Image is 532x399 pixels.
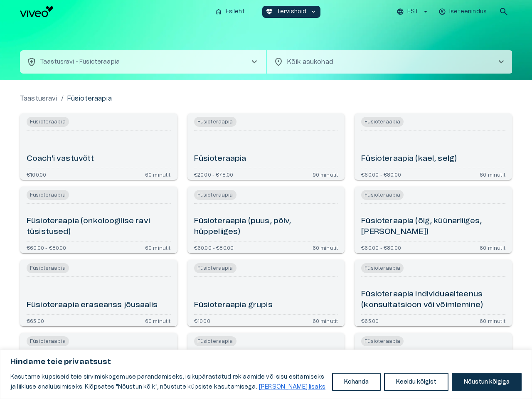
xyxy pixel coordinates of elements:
p: 60 minutit [145,245,171,250]
a: Navigate to homepage [20,6,208,17]
p: 60 minutit [480,318,505,323]
p: Füsioteraapia [67,94,112,103]
span: search [499,7,509,17]
button: Keeldu kõigist [384,373,448,391]
p: 60 minutit [313,318,338,323]
p: €10.00 [194,318,210,323]
span: chevron_right [496,57,506,67]
span: keyboard_arrow_down [310,8,317,15]
button: Kohanda [332,373,381,391]
button: Nõustun kõigiga [452,373,522,391]
p: €60.00 - €80.00 [361,172,401,177]
h6: Füsioteraapia individuaalteenus (konsultatsioon või võimlemine) [361,289,505,311]
a: Loe lisaks [259,384,326,390]
p: Esileht [226,7,245,16]
button: open search modal [495,3,512,20]
p: €20.00 - €78.00 [194,172,234,177]
h6: Coach'i vastuvõtt [27,153,94,165]
p: 60 minutit [480,172,505,177]
span: Füsioteraapia [361,336,404,346]
p: / [61,94,64,103]
p: Kasutame küpsiseid teie sirvimiskogemuse parandamiseks, isikupärastatud reklaamide või sisu esita... [10,372,326,392]
span: home [215,8,222,15]
h6: Füsioteraapia eraseanss jõusaalis [27,300,158,311]
a: Open service booking details [187,187,345,253]
span: Füsioteraapia [27,263,69,273]
a: Open service booking details [187,260,345,326]
button: Iseteenindus [437,6,489,18]
button: homeEsileht [212,6,249,18]
img: Viveo logo [20,6,53,17]
p: Tervishoid [276,7,307,16]
a: Open service booking details [355,113,512,180]
h6: Füsioteraapia (puus, põlv, hüppeliiges) [194,216,338,238]
p: 60 minutit [145,172,171,177]
button: EST [395,6,431,18]
p: €60.00 - €80.00 [361,245,401,250]
h6: Füsioteraapia (kael, selg) [361,153,457,165]
h6: Füsioteraapia grupis [194,300,273,311]
span: health_and_safety [27,57,37,67]
a: Open service booking details [20,260,177,326]
p: Iseteenindus [449,7,487,16]
p: Taastusravi - Füsioteraapia [40,58,120,66]
p: Hindame teie privaatsust [10,357,522,367]
p: 60 minutit [145,318,171,323]
p: €60.00 - €80.00 [27,245,66,250]
a: Open service booking details [20,187,177,253]
span: chevron_right [249,57,259,67]
span: Füsioteraapia [361,117,404,127]
p: €65.00 [361,318,379,323]
span: Füsioteraapia [194,190,236,200]
span: Füsioteraapia [361,263,404,273]
h6: Füsioteraapia (õlg, küünarliiges, [PERSON_NAME]) [361,216,505,238]
p: €60.00 - €80.00 [194,245,234,250]
p: 90 minutit [313,172,338,177]
a: Open service booking details [20,113,177,180]
p: EST [407,7,419,16]
span: location_on [273,57,283,67]
p: €65.00 [27,318,44,323]
a: Open service booking details [355,187,512,253]
button: health_and_safetyTaastusravi - Füsioteraapiachevron_right [20,50,266,74]
span: Füsioteraapia [194,117,236,127]
h6: Füsioteraapia [194,153,246,165]
span: Füsioteraapia [194,336,236,346]
span: Füsioteraapia [27,336,69,346]
a: Open service booking details [355,260,512,326]
p: 60 minutit [480,245,505,250]
p: Kõik asukohad [287,57,483,67]
button: ecg_heartTervishoidkeyboard_arrow_down [262,6,321,18]
span: Füsioteraapia [27,190,69,200]
span: Füsioteraapia [361,190,404,200]
span: Füsioteraapia [194,263,236,273]
p: €100.00 [27,172,46,177]
span: ecg_heart [266,8,273,15]
span: Füsioteraapia [27,117,69,127]
a: Taastusravi [20,94,58,103]
h6: Füsioteraapia (onkoloogilise ravi tüsistused) [27,216,171,238]
p: 60 minutit [313,245,338,250]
